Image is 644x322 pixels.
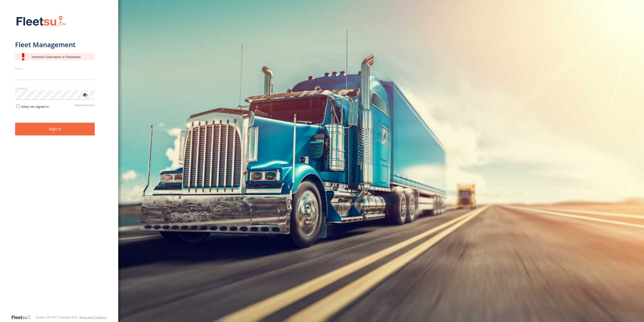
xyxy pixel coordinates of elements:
[15,15,67,28] img: Fleetsu
[15,40,95,49] h1: Fleet Management
[15,123,95,135] button: Sign in
[74,104,95,109] a: Forgot password?
[79,316,107,319] a: Terms and Conditions
[82,92,87,97] div: ViewPassword
[55,316,107,319] div: © Copyright 2025 -
[15,86,95,90] label: Password
[35,316,55,319] div: Version: 307.00
[21,105,49,109] span: Keep me signed in
[15,67,95,71] label: Email
[16,104,20,108] input: Keep me signed in
[11,315,35,320] a: Visit our Website
[15,13,103,314] form: main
